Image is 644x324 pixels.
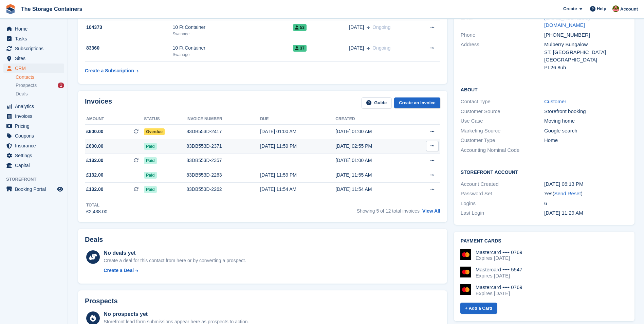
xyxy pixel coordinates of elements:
[86,128,104,135] span: £600.00
[15,121,56,131] span: Pricing
[86,143,104,150] span: £600.00
[172,24,293,31] div: 10 Ft Container
[544,98,566,104] a: Customer
[544,56,628,64] div: [GEOGRAPHIC_DATA]
[461,190,544,198] div: Password Set
[86,172,104,179] span: £132.00
[3,54,64,63] a: menu
[461,200,544,208] div: Logins
[3,44,64,53] a: menu
[144,186,157,193] span: Paid
[3,151,64,160] a: menu
[461,14,544,29] div: Email
[104,249,246,257] div: No deals yet
[15,161,56,170] span: Capital
[544,190,628,198] div: Yes
[544,210,583,216] time: 2025-07-29 10:29:54 UTC
[104,267,134,274] div: Create a Deal
[544,49,628,56] div: ST. [GEOGRAPHIC_DATA]
[15,54,56,63] span: Sites
[460,303,497,314] a: + Add a Card
[186,128,260,135] div: 83DB553D-2417
[15,44,56,53] span: Subscriptions
[460,249,471,260] img: Mastercard Logo
[15,141,56,150] span: Insurance
[544,200,628,208] div: 6
[260,143,335,150] div: [DATE] 11:59 PM
[335,186,411,193] div: [DATE] 11:54 AM
[544,137,628,144] div: Home
[186,172,260,179] div: 83DB553D-2263
[15,34,56,43] span: Tasks
[544,31,628,39] div: [PHONE_NUMBER]
[349,44,364,52] span: [DATE]
[144,157,157,164] span: Paid
[104,267,246,274] a: Create a Deal
[16,90,64,97] a: Deals
[372,24,390,30] span: Ongoing
[476,290,522,296] div: Expires [DATE]
[85,114,144,125] th: Amount
[476,255,522,261] div: Expires [DATE]
[335,172,411,179] div: [DATE] 11:55 AM
[85,24,172,31] div: 104373
[461,86,628,93] h2: About
[460,267,471,277] img: Mastercard Logo
[172,52,293,58] div: Swanage
[461,238,628,244] h2: Payment cards
[461,108,544,115] div: Customer Source
[260,172,335,179] div: [DATE] 11:59 PM
[16,91,28,97] span: Deals
[461,168,628,175] h2: Storefront Account
[172,31,293,37] div: Swanage
[544,117,628,125] div: Moving home
[186,157,260,164] div: 83DB553D-2357
[476,267,522,273] div: Mastercard •••• 5547
[15,111,56,121] span: Invoices
[15,24,56,34] span: Home
[260,128,335,135] div: [DATE] 01:00 AM
[85,97,112,109] h2: Invoices
[461,137,544,144] div: Customer Type
[85,44,172,52] div: 83360
[85,236,103,244] h2: Deals
[15,102,56,111] span: Analytics
[349,24,364,31] span: [DATE]
[15,151,56,160] span: Settings
[15,184,56,194] span: Booking Portal
[461,98,544,106] div: Contact Type
[620,6,638,13] span: Account
[18,3,85,15] a: The Storage Containers
[58,83,64,88] div: 1
[144,143,157,150] span: Paid
[357,208,420,214] span: Showing 5 of 12 total invoices
[144,128,165,135] span: Overdue
[476,284,522,290] div: Mastercard •••• 0769
[3,34,64,43] a: menu
[335,157,411,164] div: [DATE] 01:00 AM
[3,111,64,121] a: menu
[144,172,157,179] span: Paid
[260,114,335,125] th: Due
[544,64,628,72] div: PL26 8uh
[86,157,104,164] span: £132.00
[544,127,628,135] div: Google search
[461,31,544,39] div: Phone
[544,108,628,115] div: Storefront booking
[6,176,68,183] span: Storefront
[3,131,64,141] a: menu
[186,114,260,125] th: Invoice number
[563,5,577,12] span: Create
[461,41,544,71] div: Address
[554,191,581,196] a: Send Reset
[86,208,107,215] div: £2,438.00
[476,273,522,279] div: Expires [DATE]
[3,102,64,111] a: menu
[394,97,440,109] a: Create an Invoice
[85,65,139,77] a: Create a Subscription
[186,143,260,150] div: 83DB553D-2371
[372,45,390,51] span: Ongoing
[15,64,56,73] span: CRM
[86,186,104,193] span: £132.00
[552,191,582,196] span: ( )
